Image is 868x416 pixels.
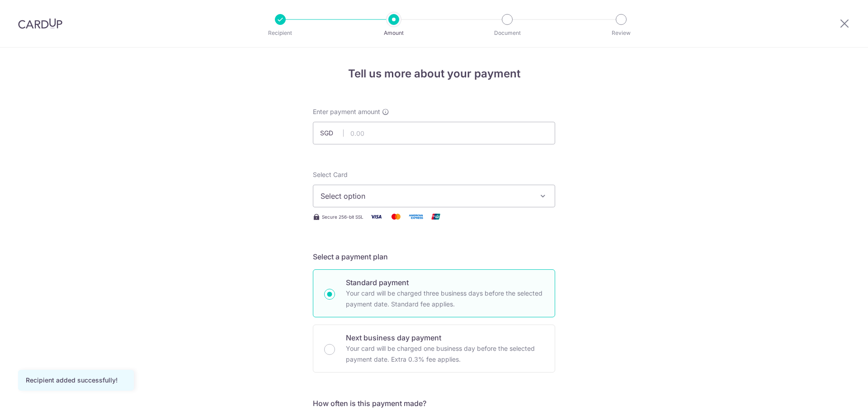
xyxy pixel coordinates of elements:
[320,129,344,138] span: SGD
[810,389,859,411] iframe: Opens a widget where you can find more information
[427,211,445,222] img: Union Pay
[588,29,655,38] p: Review
[313,66,555,82] h4: Tell us more about your payment
[387,211,405,222] img: Mastercard
[346,288,544,310] p: Your card will be charged three business days before the selected payment date. Standard fee appl...
[313,107,380,116] span: Enter payment amount
[313,398,555,409] h5: How often is this payment made?
[321,191,531,201] span: Select option
[346,332,544,343] p: Next business day payment
[474,29,541,38] p: Document
[367,211,385,222] img: Visa
[247,29,314,38] p: Recipient
[322,213,363,220] span: Secure 256-bit SSL
[346,343,544,365] p: Your card will be charged one business day before the selected payment date. Extra 0.3% fee applies.
[313,185,555,207] button: Select option
[407,211,425,222] img: American Express
[313,251,555,262] h5: Select a payment plan
[360,29,427,38] p: Amount
[26,376,126,385] div: Recipient added successfully!
[346,277,544,288] p: Standard payment
[313,171,348,178] span: translation missing: en.payables.payment_networks.credit_card.summary.labels.select_card
[313,122,555,144] input: 0.00
[18,18,62,29] img: CardUp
